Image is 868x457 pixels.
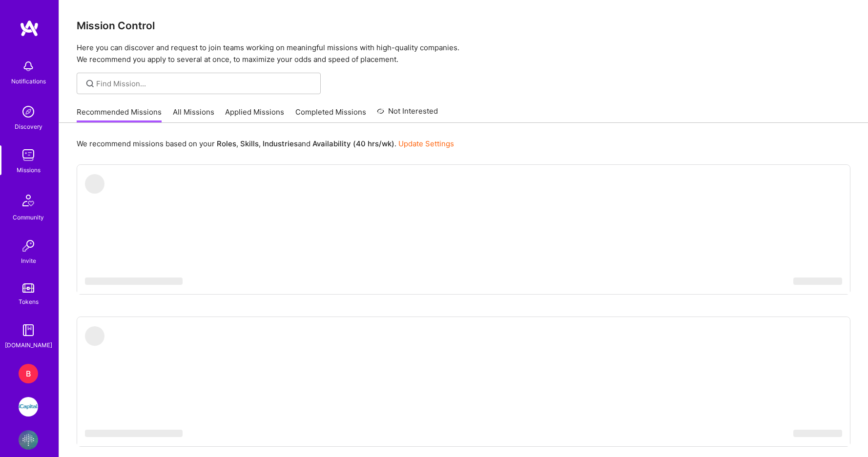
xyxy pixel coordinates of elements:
img: Flowcarbon: AI Memory Company [19,430,38,450]
img: tokens [22,283,34,293]
img: guide book [19,320,38,340]
img: teamwork [19,145,38,165]
b: Roles [217,139,236,148]
img: logo [20,20,39,37]
a: B [16,364,41,383]
img: bell [19,57,38,76]
div: Discovery [15,121,42,132]
h3: Mission Control [77,20,850,32]
b: Industries [263,139,298,148]
div: Community [13,212,44,222]
div: B [19,364,38,383]
p: We recommend missions based on your , , and . [77,139,454,149]
b: Availability (40 hrs/wk) [312,139,394,148]
div: Missions [17,165,41,175]
i: icon SearchGrey [84,78,96,89]
div: Tokens [19,297,39,307]
div: Invite [21,256,36,266]
img: iCapital: Build and maintain RESTful API [19,397,38,417]
a: Not Interested [377,105,438,123]
b: Skills [240,139,259,148]
div: [DOMAIN_NAME] [5,340,52,350]
img: Invite [19,236,38,256]
a: Applied Missions [225,107,284,123]
a: Flowcarbon: AI Memory Company [16,430,41,450]
div: Notifications [11,76,46,86]
a: All Missions [173,107,214,123]
input: Find Mission... [96,79,313,89]
p: Here you can discover and request to join teams working on meaningful missions with high-quality ... [77,42,850,65]
a: Update Settings [398,139,454,148]
a: Recommended Missions [77,107,162,123]
a: iCapital: Build and maintain RESTful API [16,397,41,417]
img: discovery [19,102,38,121]
img: Community [17,189,40,212]
a: Completed Missions [295,107,366,123]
